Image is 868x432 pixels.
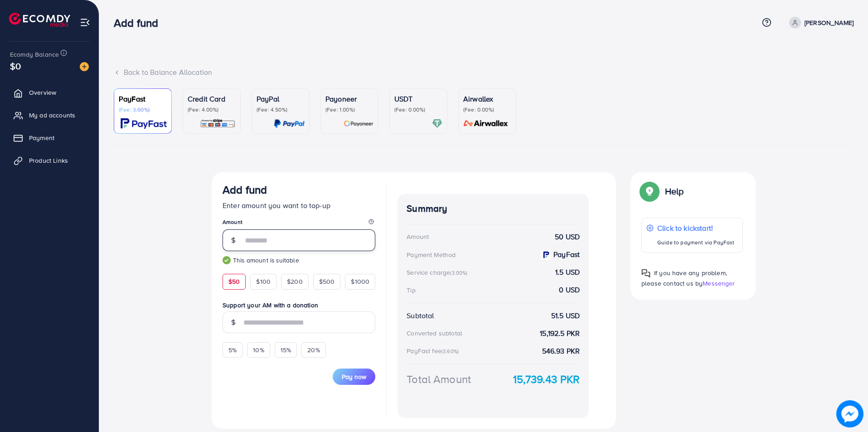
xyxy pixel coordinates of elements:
[228,345,237,354] span: 5%
[541,250,551,260] img: payment
[7,83,92,102] a: Overview
[325,93,373,104] p: Payoneer
[80,17,90,28] img: menu
[641,268,727,288] span: If you have any problem, please contact us by
[553,249,580,260] strong: PayFast
[29,88,56,97] span: Overview
[223,200,375,211] p: Enter amount you want to top-up
[325,106,373,113] p: (Fee: 1.00%)
[657,237,734,248] p: Guide to payment via PayFast
[342,372,366,381] span: Pay now
[257,93,305,104] p: PayPal
[407,371,471,387] div: Total Amount
[9,13,70,27] img: logo
[333,369,375,385] button: Pay now
[188,106,236,113] p: (Fee: 4.00%)
[223,256,231,264] img: guide
[641,269,650,278] img: Popup guide
[256,277,271,286] span: $100
[223,256,375,265] small: This amount is suitable
[432,118,442,129] img: card
[29,133,54,142] span: Payment
[836,400,863,427] img: image
[450,269,467,277] small: (3.00%)
[805,17,853,28] p: [PERSON_NAME]
[441,348,459,355] small: (3.60%)
[407,268,470,277] div: Service charge
[542,346,580,356] strong: 546.93 PKR
[407,311,434,321] div: Subtotal
[555,267,580,277] strong: 1.5 USD
[281,345,291,354] span: 15%
[319,277,335,286] span: $500
[513,371,580,387] strong: 15,739.43 PKR
[657,223,734,233] p: Click to kickstart!
[351,277,369,286] span: $1000
[786,17,853,29] a: [PERSON_NAME]
[344,118,373,129] img: card
[10,50,59,59] span: Ecomdy Balance
[188,93,236,104] p: Credit Card
[121,118,167,129] img: card
[7,129,92,147] a: Payment
[407,329,462,338] div: Converted subtotal
[394,93,442,104] p: USDT
[463,93,511,104] p: Airwallex
[29,156,68,165] span: Product Links
[665,186,684,197] p: Help
[551,311,580,321] strong: 51.5 USD
[461,118,511,129] img: card
[257,106,305,113] p: (Fee: 4.50%)
[7,151,92,170] a: Product Links
[703,279,735,288] span: Messenger
[228,277,240,286] span: $50
[407,203,580,214] h4: Summary
[119,93,167,104] p: PayFast
[200,118,236,129] img: card
[223,218,375,229] legend: Amount
[394,106,442,113] p: (Fee: 0.00%)
[253,345,264,354] span: 10%
[307,345,320,354] span: 20%
[407,232,429,241] div: Amount
[223,301,375,310] label: Support your AM with a donation
[540,328,580,339] strong: 15,192.5 PKR
[223,183,267,196] h3: Add fund
[80,62,89,71] img: image
[287,277,303,286] span: $200
[114,16,165,29] h3: Add fund
[641,183,658,199] img: Popup guide
[10,59,21,73] span: $0
[559,285,580,295] strong: 0 USD
[274,118,305,129] img: card
[407,250,456,259] div: Payment Method
[119,106,167,113] p: (Fee: 3.60%)
[407,286,415,295] div: Tip
[407,346,461,355] div: PayFast fee
[29,111,75,120] span: My ad accounts
[555,232,580,242] strong: 50 USD
[7,106,92,124] a: My ad accounts
[463,106,511,113] p: (Fee: 0.00%)
[114,67,853,78] div: Back to Balance Allocation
